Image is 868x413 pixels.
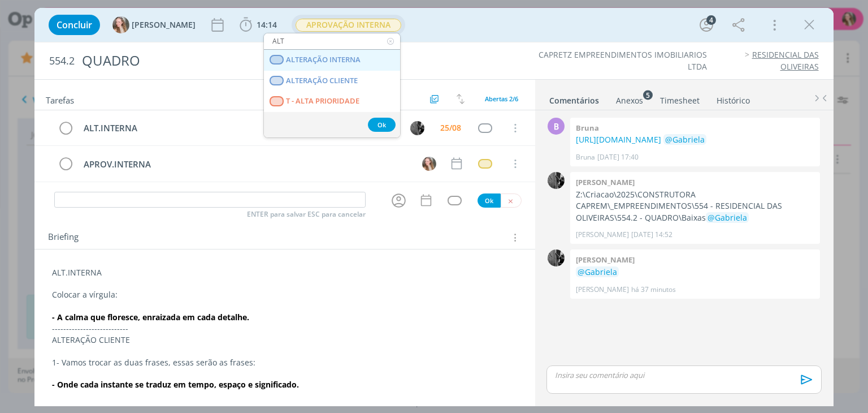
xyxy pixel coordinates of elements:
span: Abertas 2/6 [485,94,518,103]
span: [DATE] 14:52 [631,230,672,240]
span: @Gabriela [665,134,705,145]
button: APROVAÇÃO INTERNA [295,18,402,32]
div: ALT.INTERNA [79,121,400,135]
span: @Gabriela [708,212,747,223]
p: [PERSON_NAME] [576,230,629,240]
input: Buscar status [264,33,400,49]
span: APROVAÇÃO INTERNA [296,19,401,32]
div: APROV.INTERNA [79,157,411,171]
b: [PERSON_NAME] [576,255,635,265]
div: B [548,118,565,135]
img: P [548,172,565,189]
span: ALTERAÇÃO CLIENTE [287,76,358,85]
b: [PERSON_NAME] [576,177,635,187]
img: G [422,157,436,171]
button: Ok [478,193,501,208]
button: G [421,155,438,172]
a: [URL][DOMAIN_NAME] [576,134,661,145]
span: 554.2 [49,55,75,67]
div: QUADRO [77,47,493,75]
div: Anexos [616,95,643,106]
a: CAPRETZ EMPREENDIMENTOS IMOBILIARIOS LTDA [539,49,707,71]
strong: - A calma que floresce, enraizada em cada detalhe. [52,312,249,322]
button: Ok [368,118,396,132]
a: Histórico [716,90,750,106]
p: Z:\Criacao\2025\CONSTRUTORA CAPREM\_EMPREENDIMENTOS\554 - RESIDENCIAL DAS OLIVEIRAS\554.2 - QUADR... [576,189,814,223]
span: há 37 minutos [631,285,676,295]
p: ALTERAÇÃO CLIENTE [52,334,517,346]
b: Bruna [576,123,599,133]
img: G [112,16,129,33]
img: P [410,121,424,135]
p: Bruna [576,152,595,162]
div: dialog [34,8,833,406]
a: Timesheet [659,90,700,106]
div: 25/08 [440,124,461,132]
p: 1- Vamos trocar as duas frases, essas serão as frases: [52,357,517,368]
a: Comentários [549,90,600,106]
span: Tarefas [46,92,74,106]
button: 4 [697,16,715,34]
button: P [409,119,426,136]
div: 4 [706,15,716,25]
button: 14:14 [237,16,280,34]
span: Briefing [48,230,79,245]
sup: 5 [643,90,653,100]
p: Colocar a vírgula: [52,289,517,300]
a: RESIDENCIAL DAS OLIVEIRAS [752,49,819,71]
p: ALT.INTERNA [52,267,517,278]
span: [DATE] 17:40 [597,152,639,162]
span: 14:14 [257,19,277,30]
span: [PERSON_NAME] [132,21,196,29]
button: Concluir [49,15,100,35]
span: T - ALTA PRIORIDADE [287,97,360,106]
span: ALTERAÇÃO INTERNA [287,55,361,64]
span: @Gabriela [578,266,617,277]
span: ENTER para salvar ESC para cancelar [247,210,366,219]
strong: - Onde cada instante se traduz em tempo, espaço e significado. [52,379,299,390]
span: Concluir [57,20,92,29]
p: [PERSON_NAME] [576,285,629,295]
button: G[PERSON_NAME] [112,16,196,33]
img: arrow-down-up.svg [457,94,465,104]
p: --------------------------- [52,323,517,334]
img: P [548,249,565,266]
ul: APROVAÇÃO INTERNA [263,33,401,138]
